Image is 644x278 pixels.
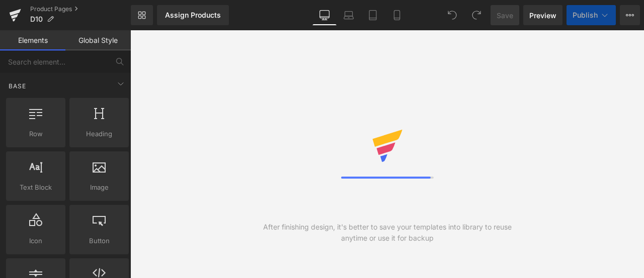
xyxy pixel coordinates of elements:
[72,129,126,139] span: Heading
[9,236,62,246] span: Icon
[573,11,598,19] span: Publish
[259,221,516,244] div: After finishing design, it's better to save your templates into library to reuse anytime or use i...
[620,5,640,25] button: More
[497,10,513,21] span: Save
[131,5,153,25] a: New Library
[466,5,487,25] button: Redo
[65,30,131,50] a: Global Style
[312,5,337,25] a: Desktop
[361,5,385,25] a: Tablet
[529,10,556,21] span: Preview
[442,5,462,25] button: Undo
[165,11,221,19] div: Assign Products
[30,15,43,23] span: D10
[30,5,131,13] a: Product Pages
[9,182,62,193] span: Text Block
[567,5,616,25] button: Publish
[8,81,27,91] span: Base
[523,5,562,25] a: Preview
[337,5,361,25] a: Laptop
[72,182,126,193] span: Image
[72,236,126,246] span: Button
[9,129,62,139] span: Row
[385,5,409,25] a: Mobile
